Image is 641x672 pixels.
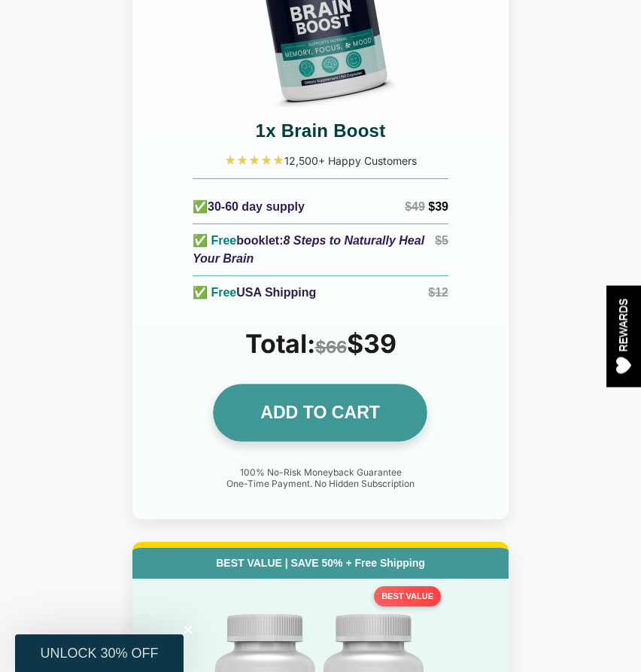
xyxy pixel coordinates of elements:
[211,286,236,299] span: Free
[193,232,435,268] div: booklet:
[435,234,448,247] span: $5
[284,154,417,167] strong: 12,500+ Happy Customers
[132,548,509,579] div: BEST VALUE | SAVE 50% + Free Shipping
[147,119,494,143] h3: 1x Brain Boost
[428,286,448,299] span: $12
[193,234,424,265] em: 8 Steps to Naturally Heal Your Brain
[315,337,347,357] span: $66
[40,646,158,661] span: UNLOCK 30% OFF
[193,198,305,216] div: 30-60 day supply
[374,586,441,607] div: BEST VALUE
[405,200,425,213] span: $49
[181,622,196,637] button: Close teaser
[147,151,494,171] div: ★★★★★
[211,234,236,247] span: Free
[15,634,184,672] div: UNLOCK 30% OFFClose teaser
[240,467,402,478] strong: 100% No-Risk Moneyback Guarantee
[147,467,494,489] p: One-Time Payment. No Hidden Subscription
[193,284,316,302] div: USA Shipping
[193,286,208,299] span: ✅
[193,234,208,247] span: ✅
[147,328,494,359] p: Total: $39
[214,385,428,442] a: ADD TO CART
[193,200,208,213] span: ✅
[428,200,448,213] span: $39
